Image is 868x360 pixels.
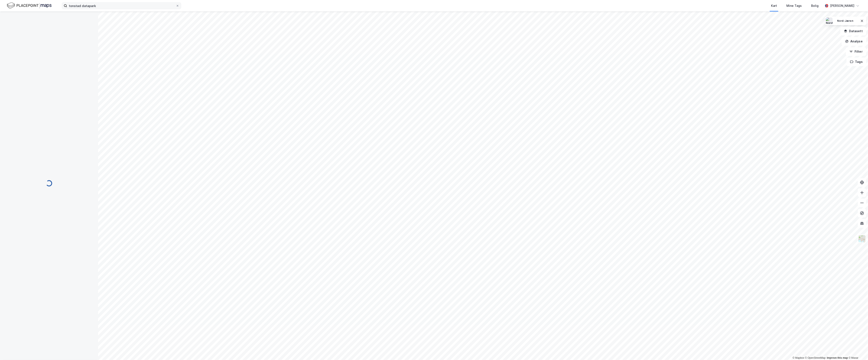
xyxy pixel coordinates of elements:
[842,37,866,46] button: Analyse
[837,19,853,23] div: Nord-Jæren
[46,180,52,187] img: spinner.a6d8c91a73a9ac5275cf975e30b51cfb.svg
[786,3,802,8] div: Mine Tags
[827,356,848,359] a: Improve this map
[805,356,826,359] a: OpenStreetMap
[67,3,176,9] input: Søk på adresse, matrikkel, gårdeiere, leietakere eller personer
[847,340,868,360] div: Kontrollprogram for chat
[811,3,819,8] div: Bolig
[826,17,833,24] img: Nord-Jæren
[834,17,856,24] button: Nord-Jæren
[7,2,52,9] img: logo.f888ab2527a4732fd821a326f86c7f29.svg
[793,356,804,359] a: Mapbox
[771,3,777,8] div: Kart
[858,235,866,243] img: Z
[830,3,854,8] div: [PERSON_NAME]
[840,27,866,35] button: Datasett
[846,58,866,66] button: Tags
[846,47,866,56] button: Filter
[847,340,868,360] iframe: Chat Widget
